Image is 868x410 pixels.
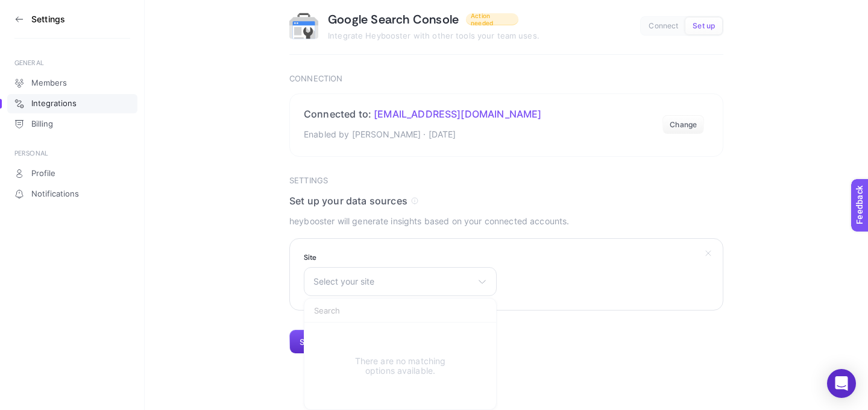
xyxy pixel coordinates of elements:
[304,127,542,142] p: Enabled by [PERSON_NAME] · [DATE]
[14,148,130,158] div: PERSONAL
[374,108,541,120] span: [EMAIL_ADDRESS][DOMAIN_NAME]
[7,164,137,183] a: Profile
[7,4,46,13] span: Feedback
[31,119,53,129] span: Billing
[7,94,137,113] a: Integrations
[328,31,539,40] span: Integrate Heybooster with other tools your team uses.
[662,115,704,134] button: Change
[31,189,79,199] span: Notifications
[14,58,130,68] div: GENERAL
[641,17,685,34] button: Connect
[7,115,137,134] a: Billing
[304,298,496,323] input: Search
[7,184,137,204] a: Notifications
[693,22,715,31] span: Set up
[328,11,459,27] h1: Google Search Console
[649,22,678,31] span: Connect
[352,356,448,376] span: There are no matching options available.
[289,176,723,186] h3: Settings
[685,17,722,34] button: Set up
[827,369,856,398] div: Open Intercom Messenger
[313,277,473,286] span: Select your site
[31,99,77,109] span: Integrations
[304,253,497,262] label: Site
[304,108,542,120] h2: Connected to:
[31,169,55,178] span: Profile
[289,214,723,229] p: heybooster will generate insights based on your connected accounts.
[7,74,137,93] a: Members
[289,195,407,207] span: Set up your data sources
[471,12,514,27] span: Action needed
[289,74,723,84] h3: Connection
[31,14,65,24] h3: Settings
[31,78,67,88] span: Members
[289,330,336,354] button: Submit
